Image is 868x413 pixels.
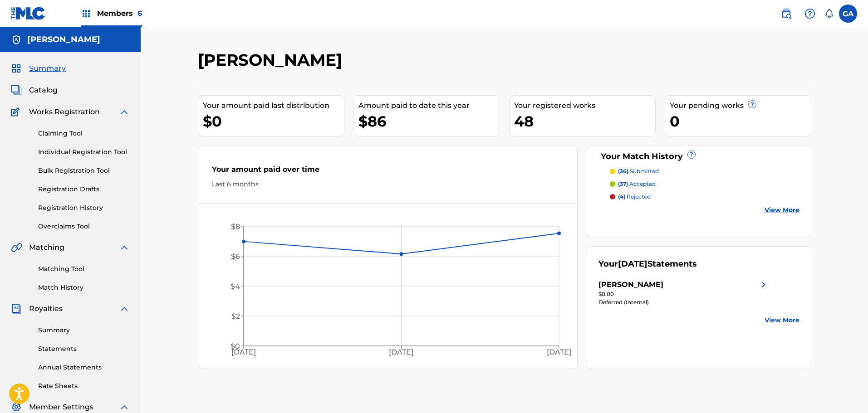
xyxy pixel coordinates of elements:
[119,242,130,253] img: expand
[27,34,100,45] h5: Gary Agis
[358,100,500,111] div: Amount paid to date this year
[38,344,130,354] a: Statements
[38,363,130,372] a: Annual Statements
[598,151,799,163] div: Your Match History
[688,151,695,158] span: ?
[231,312,240,321] tspan: $2
[758,279,769,290] img: right chevron icon
[81,8,92,19] img: Top Rightsholders
[29,242,64,253] span: Matching
[97,8,142,19] span: Members
[29,63,66,74] span: Summary
[38,283,130,292] a: Match History
[11,303,22,314] img: Royalties
[11,63,66,74] a: SummarySummary
[843,272,868,345] iframe: Resource Center
[598,279,663,290] div: [PERSON_NAME]
[610,180,799,188] a: (37) accepted
[38,166,130,175] a: Bulk Registration Tool
[212,164,564,180] div: Your amount paid over time
[514,100,655,111] div: Your registered works
[11,63,22,74] img: Summary
[618,180,628,187] span: (37)
[230,252,240,261] tspan: $6
[11,107,23,117] img: Works Registration
[598,290,769,298] div: $0.00
[212,180,564,189] div: Last 6 months
[514,111,655,131] div: 48
[119,303,130,314] img: expand
[29,107,100,117] span: Works Registration
[198,50,347,70] h2: [PERSON_NAME]
[824,9,834,18] div: Notifications
[801,5,819,23] div: Help
[358,111,500,131] div: $86
[610,193,799,201] a: (4) rejected
[11,7,46,20] img: MLC Logo
[777,5,795,23] a: Public Search
[38,147,130,157] a: Individual Registration Tool
[137,9,142,18] span: 6
[11,242,22,253] img: Matching
[29,303,63,314] span: Royalties
[670,111,811,131] div: 0
[547,348,571,357] tspan: [DATE]
[618,259,647,269] span: [DATE]
[389,348,413,357] tspan: [DATE]
[11,34,22,45] img: Accounts
[29,402,93,413] span: Member Settings
[598,298,769,306] div: Deferred (Internal)
[765,205,799,215] a: View More
[119,107,130,117] img: expand
[610,167,799,175] a: (36) submitted
[670,100,811,111] div: Your pending works
[38,185,130,194] a: Registration Drafts
[203,100,344,111] div: Your amount paid last distribution
[618,193,651,201] p: rejected
[11,85,58,96] a: CatalogCatalog
[29,85,58,96] span: Catalog
[231,348,255,357] tspan: [DATE]
[839,5,857,23] div: User Menu
[749,101,756,108] span: ?
[618,180,656,188] p: accepted
[781,8,792,19] img: search
[38,326,130,335] a: Summary
[230,282,240,291] tspan: $4
[804,8,815,19] img: help
[38,381,130,391] a: Rate Sheets
[11,402,22,413] img: Member Settings
[119,402,130,413] img: expand
[11,85,22,96] img: Catalog
[38,264,130,274] a: Matching Tool
[765,316,799,325] a: View More
[618,193,625,200] span: (4)
[618,167,659,175] p: submitted
[618,168,628,175] span: (36)
[230,222,240,231] tspan: $8
[38,129,130,138] a: Claiming Tool
[38,222,130,231] a: Overclaims Tool
[823,369,868,413] iframe: Chat Widget
[203,111,344,131] div: $0
[598,279,769,306] a: [PERSON_NAME]right chevron icon$0.00Deferred (Internal)
[598,258,697,270] div: Your Statements
[230,342,240,350] tspan: $0
[38,203,130,213] a: Registration History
